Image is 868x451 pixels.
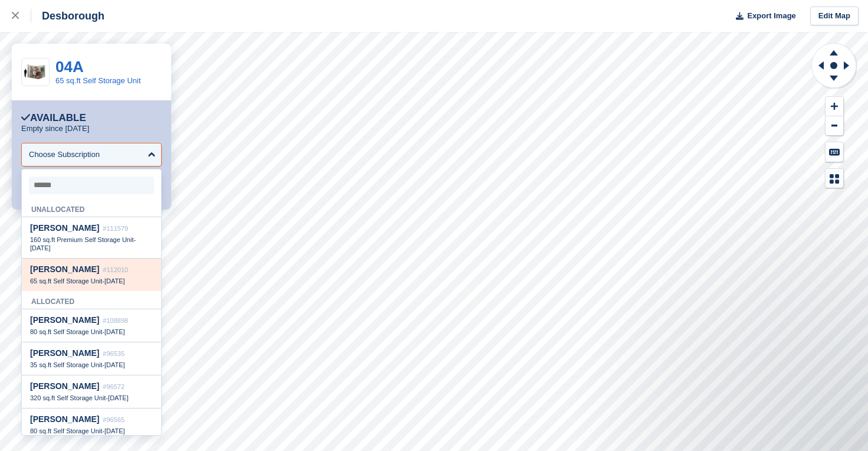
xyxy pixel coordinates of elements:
[826,142,843,162] button: Keyboard Shortcuts
[729,6,796,26] button: Export Image
[21,124,89,133] p: Empty since [DATE]
[55,58,84,76] a: 04A
[108,394,129,401] span: [DATE]
[30,328,153,336] div: -
[104,427,125,434] span: [DATE]
[810,6,859,26] a: Edit Map
[103,350,125,357] span: #96535
[30,427,153,435] div: -
[30,414,99,424] span: [PERSON_NAME]
[103,416,125,423] span: #96565
[29,149,100,161] div: Choose Subscription
[30,394,106,401] span: 320 sq.ft Self Storage Unit
[22,199,161,217] div: Unallocated
[30,264,99,274] span: [PERSON_NAME]
[747,10,795,22] span: Export Image
[103,225,128,232] span: #111579
[826,116,843,136] button: Zoom Out
[103,383,125,390] span: #96572
[826,97,843,116] button: Zoom In
[30,328,102,335] span: 80 sq.ft Self Storage Unit
[30,348,99,358] span: [PERSON_NAME]
[55,76,141,85] a: 65 sq.ft Self Storage Unit
[30,244,51,251] span: [DATE]
[104,361,125,368] span: [DATE]
[103,266,128,273] span: #112010
[30,236,133,243] span: 160 sq.ft Premium Self Storage Unit
[826,169,843,188] button: Map Legend
[21,112,86,124] div: Available
[103,317,128,324] span: #108898
[30,236,153,252] div: -
[104,328,125,335] span: [DATE]
[30,394,153,402] div: -
[30,427,102,434] span: 80 sq.ft Self Storage Unit
[22,62,49,83] img: 64-sqft-unit.jpg
[30,277,153,285] div: -
[104,277,125,285] span: [DATE]
[30,361,153,369] div: -
[30,315,99,325] span: [PERSON_NAME]
[30,277,102,285] span: 65 sq.ft Self Storage Unit
[22,291,161,309] div: Allocated
[30,381,99,391] span: [PERSON_NAME]
[31,9,104,23] div: Desborough
[30,223,99,233] span: [PERSON_NAME]
[30,361,102,368] span: 35 sq.ft Self Storage Unit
